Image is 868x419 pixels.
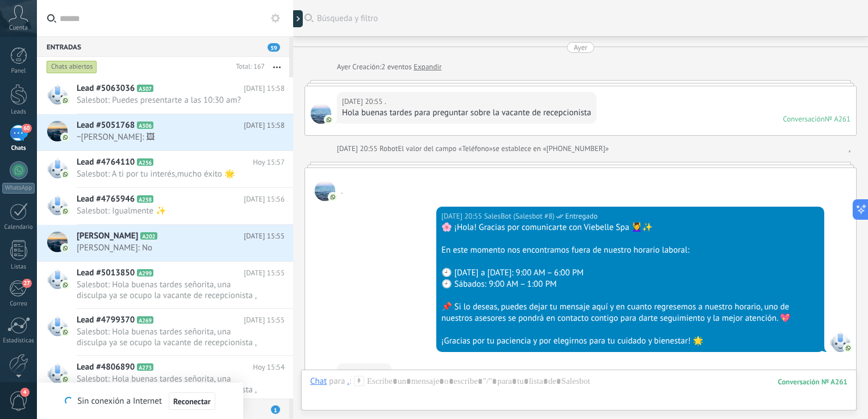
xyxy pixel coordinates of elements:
[342,367,385,379] div: [DATE] 20:56
[268,43,280,52] span: 59
[47,60,97,74] div: Chats abiertos
[77,362,135,373] span: Lead #4806890
[244,120,285,131] span: [DATE] 15:58
[22,124,31,133] span: 60
[349,376,351,387] span: :
[137,158,153,166] span: A256
[77,279,263,301] span: Salesbot: Hola buenas tardes señorita, una disculpa ya se ocupo la vacante de recepcionista , sol...
[565,211,598,222] span: Entregado
[244,83,285,94] span: [DATE] 15:58
[61,328,69,336] img: com.amocrm.amocrmwa.svg
[385,367,386,379] span: .
[61,133,69,141] img: com.amocrm.amocrmwa.svg
[337,61,441,73] div: Creación:
[317,13,857,24] span: Búsqueda y filtro
[341,186,343,196] span: .
[37,77,293,114] a: Lead #5063036 A307 [DATE] 15:58 Salesbot: Puedes presentarte a las 10:30 am?
[137,363,153,371] span: A273
[315,181,335,201] span: .
[77,120,135,131] span: Lead #5051768
[2,108,35,116] div: Leads
[231,61,265,73] div: Total: 167
[441,222,819,233] div: 🌸 ¡Hola! Gracias por comunicarte con Viebelle Spa 💆‍♀️✨
[65,392,215,410] div: Sin conexión a Internet
[61,375,69,383] img: com.amocrm.amocrmwa.svg
[77,267,135,279] span: Lead #5013850
[37,309,293,355] a: Lead #4799370 A269 [DATE] 15:55 Salesbot: Hola buenas tardes señorita, una disculpa ya se ocupo l...
[77,231,138,242] span: [PERSON_NAME]
[77,206,263,216] span: Salesbot: Igualmente ✨
[77,83,135,94] span: Lead #5063036
[37,225,293,261] a: [PERSON_NAME] A202 [DATE] 15:55 [PERSON_NAME]: No
[381,61,411,73] span: 2 eventos
[137,269,153,276] span: A299
[77,242,263,253] span: [PERSON_NAME]: No
[244,315,285,326] span: [DATE] 15:55
[271,405,280,414] span: 1
[2,183,35,194] div: WhatsApp
[22,279,32,288] span: 27
[253,157,285,168] span: Hoy 15:57
[337,143,379,154] div: [DATE] 20:55
[342,96,385,107] div: [DATE] 20:55
[77,169,263,179] span: Salesbot: A ti por tu interés,mucho éxito 🌟
[244,267,285,279] span: [DATE] 15:55
[169,392,215,410] button: Reconectar
[291,10,303,27] div: Mostrar
[2,337,35,345] div: Estadísticas
[137,85,153,92] span: A307
[77,132,263,143] span: ~[PERSON_NAME]: 🖼
[385,96,386,107] span: .
[337,61,352,73] div: Ayer
[311,103,331,124] span: .
[325,116,333,124] img: com.amocrm.amocrmwa.svg
[37,36,289,57] div: Entradas
[253,362,285,373] span: Hoy 15:54
[783,114,825,124] div: Conversación
[2,263,35,271] div: Listas
[493,143,609,154] span: se establece en «[PHONE_NUMBER]»
[77,194,135,205] span: Lead #4765946
[265,57,289,77] button: Más
[61,207,69,215] img: com.amocrm.amocrmwa.svg
[830,332,850,352] span: SalesBot
[342,107,591,119] div: Hola buenas tardes para preguntar sobre la vacante de recepcionista
[61,281,69,289] img: com.amocrm.amocrmwa.svg
[173,397,211,405] span: Reconectar
[37,188,293,224] a: Lead #4765946 A258 [DATE] 15:56 Salesbot: Igualmente ✨
[140,232,157,240] span: A202
[484,211,554,222] span: SalesBot (Salesbot #8)
[414,61,441,73] a: Expandir
[61,97,69,104] img: com.amocrm.amocrmwa.svg
[77,157,135,168] span: Lead #4764110
[244,231,285,242] span: [DATE] 15:55
[61,244,69,252] img: com.amocrm.amocrmwa.svg
[9,24,28,32] span: Cuenta
[441,279,819,290] div: 🕘 Sábados: 9:00 AM – 1:00 PM
[244,194,285,205] span: [DATE] 15:56
[441,301,819,324] div: 📌 Si lo deseas, puedes dejar tu mensaje aquí y en cuanto regresemos a nuestro horario, uno de nue...
[37,356,293,403] a: Lead #4806890 A273 Hoy 15:54 Salesbot: Hola buenas tardes señorita, una disculpa ya se ocupo la v...
[2,145,35,152] div: Chats
[77,374,263,395] span: Salesbot: Hola buenas tardes señorita, una disculpa ya se ocupo la vacante de recepcionista , sol...
[347,376,349,386] div: .
[77,326,263,348] span: Salesbot: Hola buenas tardes señorita, una disculpa ya se ocupo la vacante de recepcionista , sol...
[2,300,35,308] div: Correo
[20,388,30,397] span: 4
[77,95,263,106] span: Salesbot: Puedes presentarte a las 10:30 am?
[844,344,852,352] img: com.amocrm.amocrmwa.svg
[329,376,345,387] span: para
[379,144,398,153] span: Robot
[2,68,35,75] div: Panel
[329,193,337,201] img: com.amocrm.amocrmwa.svg
[574,42,587,53] div: Ayer
[37,262,293,308] a: Lead #5013850 A299 [DATE] 15:55 Salesbot: Hola buenas tardes señorita, una disculpa ya se ocupo l...
[398,143,493,154] span: El valor del campo «Teléfono»
[77,315,135,326] span: Lead #4799370
[37,151,293,187] a: Lead #4764110 A256 Hoy 15:57 Salesbot: A ti por tu interés,mucho éxito 🌟
[137,121,153,129] span: A306
[825,114,850,124] div: № A261
[137,316,153,324] span: A269
[441,267,819,279] div: 🕘 [DATE] a [DATE]: 9:00 AM – 6:00 PM
[849,143,850,154] a: .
